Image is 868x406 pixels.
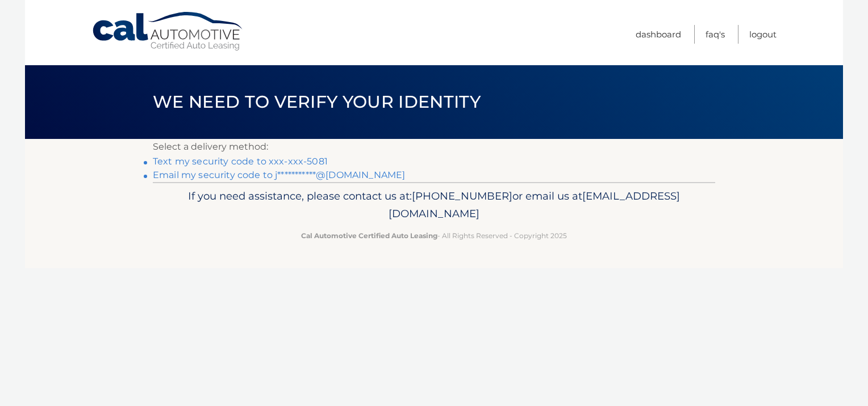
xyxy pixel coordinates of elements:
span: [PHONE_NUMBER] [412,189,512,202]
a: Dashboard [636,25,681,44]
a: Logout [749,25,777,44]
a: FAQ's [706,25,725,44]
p: Select a delivery method: [153,139,715,155]
span: We need to verify your identity [153,91,481,112]
a: Text my security code to xxx-xxx-5081 [153,156,328,167]
p: - All Rights Reserved - Copyright 2025 [160,230,708,242]
p: If you need assistance, please contact us at: or email us at [160,187,708,223]
a: Cal Automotive [91,11,245,52]
strong: Cal Automotive Certified Auto Leasing [301,231,437,240]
